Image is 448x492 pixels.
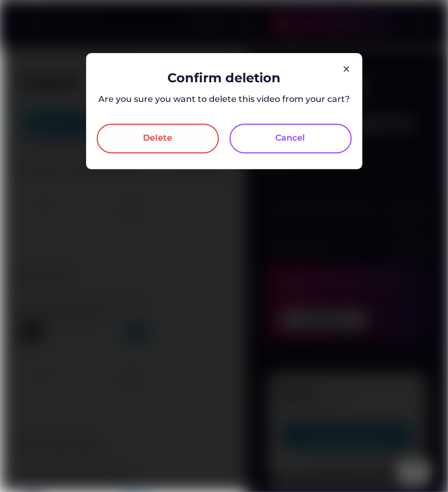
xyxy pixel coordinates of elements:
img: Group%201000002326.svg [340,63,353,75]
iframe: chat widget [403,450,437,481]
div: Are you sure you want to delete this video from your cart? [98,93,350,105]
div: Cancel [276,132,306,145]
div: Confirm deletion [167,69,281,87]
div: Delete [143,132,172,145]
